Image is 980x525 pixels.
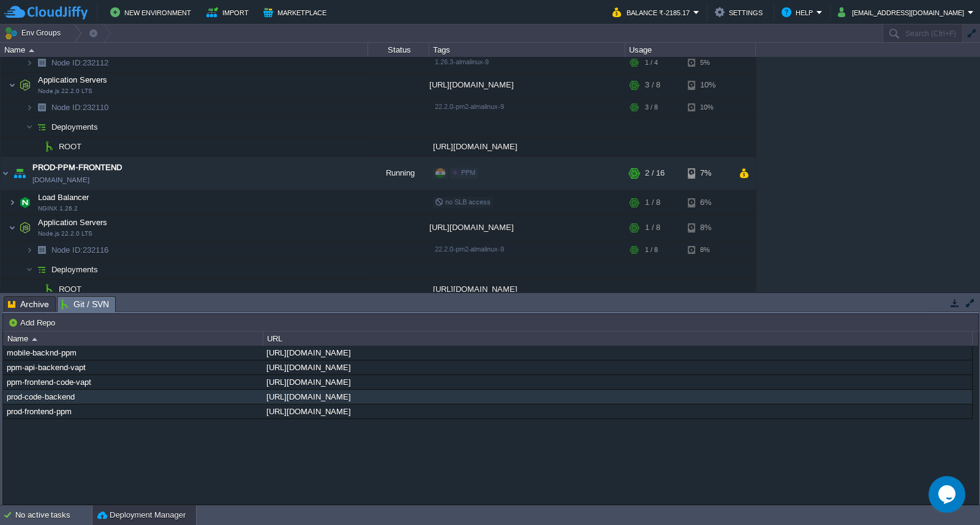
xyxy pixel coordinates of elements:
[15,505,92,525] div: No active tasks
[38,231,92,238] span: Node.js 22.2.0 LTS
[688,191,728,215] div: 6%
[4,5,88,20] img: CloudJiffy
[4,360,262,374] div: ppm-api-backend-vapt
[263,346,971,360] div: [URL][DOMAIN_NAME]
[715,5,766,20] button: Settings
[51,246,83,255] span: Node ID:
[838,5,968,20] button: [EMAIL_ADDRESS][DOMAIN_NAME]
[645,191,660,215] div: 1 / 8
[435,59,489,66] span: 1.26.3-almalinux-9
[61,297,109,312] span: Git / SVN
[368,157,429,190] div: Running
[26,54,33,73] img: AMDAwAAAACH5BAEAAAAALAAAAAABAAEAAAICRAEAOw==
[33,241,50,260] img: AMDAwAAAACH5BAEAAAAALAAAAAABAAEAAAICRAEAOw==
[206,5,252,20] button: Import
[263,404,971,419] div: [URL][DOMAIN_NAME]
[626,43,755,57] div: Usage
[26,241,33,260] img: AMDAwAAAACH5BAEAAAAALAAAAAABAAEAAAICRAEAOw==
[37,193,91,203] a: Load BalancerNGINX 1.26.2
[11,157,28,190] img: AMDAwAAAACH5BAEAAAAALAAAAAABAAEAAAICRAEAOw==
[688,73,728,98] div: 10%
[33,118,50,137] img: AMDAwAAAACH5BAEAAAAALAAAAAABAAEAAAICRAEAOw==
[58,142,83,152] a: ROOT
[4,24,65,42] button: Env Groups
[40,138,58,157] img: AMDAwAAAACH5BAEAAAAALAAAAAABAAEAAAICRAEAOw==
[8,317,59,328] button: Add Repo
[58,285,83,295] a: ROOT
[33,54,50,73] img: AMDAwAAAACH5BAEAAAAALAAAAAABAAEAAAICRAEAOw==
[435,103,504,111] span: 22.2.0-pm2-almalinux-9
[26,118,33,137] img: AMDAwAAAACH5BAEAAAAALAAAAAABAAEAAAICRAEAOw==
[110,5,195,20] button: New Environment
[51,59,83,68] span: Node ID:
[263,360,971,374] div: [URL][DOMAIN_NAME]
[26,99,33,117] img: AMDAwAAAACH5BAEAAAAALAAAAAABAAEAAAICRAEAOw==
[38,88,92,95] span: Node.js 22.2.0 LTS
[50,265,100,275] a: Deployments
[429,138,625,157] div: [URL][DOMAIN_NAME]
[32,174,89,187] a: [DOMAIN_NAME]
[1,157,10,190] img: AMDAwAAAACH5BAEAAAAALAAAAAABAAEAAAICRAEAOw==
[50,103,110,113] span: 232110
[645,216,660,240] div: 1 / 8
[40,280,58,299] img: AMDAwAAAACH5BAEAAAAALAAAAAABAAEAAAICRAEAOw==
[4,375,262,389] div: ppm-frontend-code-vapt
[4,404,262,419] div: prod-frontend-ppm
[688,157,728,190] div: 7%
[263,390,971,404] div: [URL][DOMAIN_NAME]
[32,162,122,174] a: PROD-PPM-FRONTEND
[38,206,78,213] span: NGINX 1.26.2
[782,5,816,20] button: Help
[50,58,110,69] a: Node ID:232112
[37,75,109,86] span: Application Servers
[929,476,968,513] iframe: chat widget
[50,245,110,256] a: Node ID:232116
[688,54,728,73] div: 5%
[369,43,429,57] div: Status
[429,73,625,98] div: [URL][DOMAIN_NAME]
[1,43,367,57] div: Name
[9,73,16,98] img: AMDAwAAAACH5BAEAAAAALAAAAAABAAEAAAICRAEAOw==
[33,99,50,117] img: AMDAwAAAACH5BAEAAAAALAAAAAABAAEAAAICRAEAOw==
[37,76,109,85] a: Application ServersNode.js 22.2.0 LTS
[51,103,83,113] span: Node ID:
[9,216,16,240] img: AMDAwAAAACH5BAEAAAAALAAAAAABAAEAAAICRAEAOw==
[688,216,728,240] div: 8%
[8,297,49,311] span: Archive
[17,191,34,215] img: AMDAwAAAACH5BAEAAAAALAAAAAABAAEAAAICRAEAOw==
[33,261,50,280] img: AMDAwAAAACH5BAEAAAAALAAAAAABAAEAAAICRAEAOw==
[430,43,625,57] div: Tags
[17,216,34,240] img: AMDAwAAAACH5BAEAAAAALAAAAAABAAEAAAICRAEAOw==
[645,73,660,98] div: 3 / 8
[37,218,109,228] a: Application ServersNode.js 22.2.0 LTS
[264,332,972,346] div: URL
[26,261,33,280] img: AMDAwAAAACH5BAEAAAAALAAAAAABAAEAAAICRAEAOw==
[645,241,658,260] div: 1 / 8
[263,375,971,389] div: [URL][DOMAIN_NAME]
[50,58,110,69] span: 232112
[33,138,40,157] img: AMDAwAAAACH5BAEAAAAALAAAAAABAAEAAAICRAEAOw==
[50,245,110,256] span: 232116
[645,54,658,73] div: 1 / 4
[97,509,186,521] button: Deployment Manager
[29,49,34,52] img: AMDAwAAAACH5BAEAAAAALAAAAAABAAEAAAICRAEAOw==
[4,390,262,404] div: prod-code-backend
[4,346,262,360] div: mobile-backnd-ppm
[435,246,504,253] span: 22.2.0-pm2-almalinux-9
[435,199,491,206] span: no SLB access
[9,191,16,215] img: AMDAwAAAACH5BAEAAAAALAAAAAABAAEAAAICRAEAOw==
[17,73,34,98] img: AMDAwAAAACH5BAEAAAAALAAAAAABAAEAAAICRAEAOw==
[4,332,263,346] div: Name
[688,241,728,260] div: 8%
[461,169,475,177] span: PPM
[50,122,100,133] a: Deployments
[645,99,658,117] div: 3 / 8
[688,99,728,117] div: 10%
[645,157,665,190] div: 2 / 16
[50,103,110,113] a: Node ID:232110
